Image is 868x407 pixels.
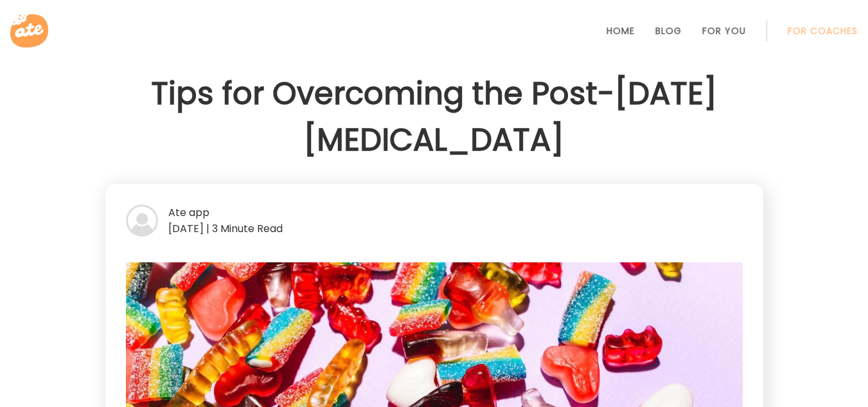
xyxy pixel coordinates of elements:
[788,26,858,36] a: For Coaches
[607,26,635,36] a: Home
[126,204,743,221] div: Ate app
[126,204,158,237] img: bg-avatar-default.svg
[105,71,763,163] h1: Tips for Overcoming the Post-[DATE] [MEDICAL_DATA]
[702,26,746,36] a: For You
[126,221,743,237] div: [DATE] | 3 Minute Read
[655,26,682,36] a: Blog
